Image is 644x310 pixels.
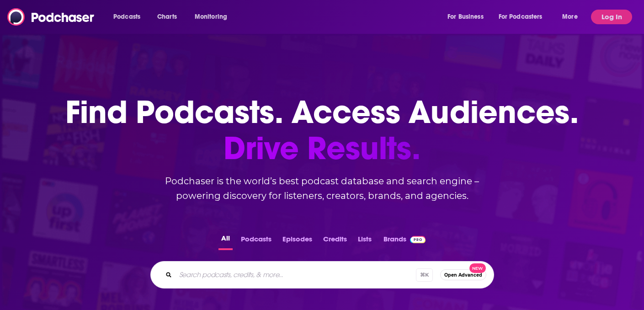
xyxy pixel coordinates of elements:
[151,10,182,24] a: Charts
[139,174,505,203] h2: Podchaser is the world’s best podcast database and search engine – powering discovery for listene...
[188,10,239,24] button: open menu
[218,232,233,250] button: All
[499,11,543,23] span: For Podcasters
[416,268,433,282] span: ⌘ K
[65,94,579,166] h1: Find Podcasts. Access Audiences.
[441,10,495,24] button: open menu
[562,11,578,23] span: More
[65,130,579,166] span: Drive Results.
[107,10,152,24] button: open menu
[469,263,486,273] span: New
[113,11,140,23] span: Podcasts
[493,10,556,24] button: open menu
[150,261,494,289] div: Search podcasts, credits, & more...
[195,11,227,23] span: Monitoring
[238,232,274,250] button: Podcasts
[440,269,486,280] button: Open AdvancedNew
[447,11,484,23] span: For Business
[410,236,426,243] img: Podchaser Pro
[355,232,374,250] button: Lists
[444,273,482,278] span: Open Advanced
[591,10,632,24] button: Log In
[157,11,177,23] span: Charts
[176,267,416,282] input: Search podcasts, credits, & more...
[280,232,315,250] button: Episodes
[383,232,426,250] a: BrandsPodchaser Pro
[7,8,95,26] img: Podchaser - Follow, Share and Rate Podcasts
[320,232,350,250] button: Credits
[556,10,589,24] button: open menu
